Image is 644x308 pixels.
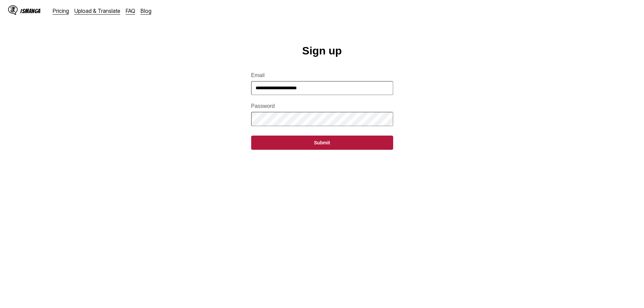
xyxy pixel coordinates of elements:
img: IsManga Logo [8,5,18,15]
label: Email [251,72,393,78]
label: Password [251,103,393,109]
div: IsManga [20,8,41,14]
a: IsManga LogoIsManga [8,5,53,16]
a: Upload & Translate [74,7,120,14]
a: Pricing [53,7,69,14]
a: Blog [141,7,151,14]
button: Submit [251,136,393,150]
a: FAQ [126,7,135,14]
h1: Sign up [302,45,342,57]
